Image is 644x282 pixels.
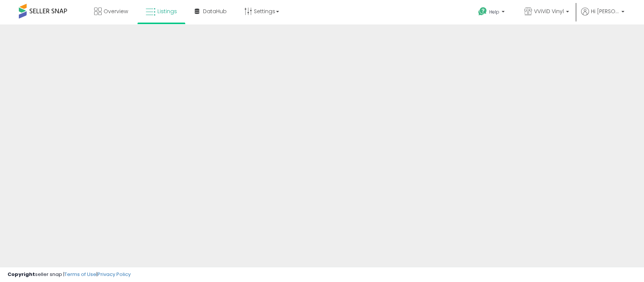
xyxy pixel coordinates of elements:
[8,271,35,278] strong: Copyright
[581,8,624,24] a: Hi [PERSON_NAME]
[489,9,499,15] span: Help
[203,8,227,15] span: DataHub
[64,271,96,278] a: Terms of Use
[104,8,128,15] span: Overview
[591,8,619,15] span: Hi [PERSON_NAME]
[98,271,131,278] a: Privacy Policy
[472,1,512,24] a: Help
[534,8,564,15] span: VViViD Vinyl
[478,7,487,16] i: Get Help
[157,8,177,15] span: Listings
[8,271,131,278] div: seller snap | |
